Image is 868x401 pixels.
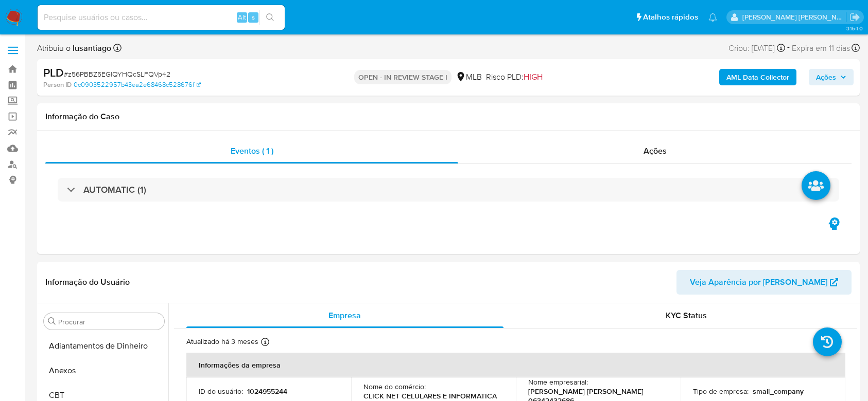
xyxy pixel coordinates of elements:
[753,387,804,396] p: small_company
[40,334,168,358] button: Adiantamentos de Dinheiro
[48,317,56,325] button: Procurar
[666,309,707,321] span: KYC Status
[199,387,243,396] p: ID do usuário :
[252,12,255,22] span: s
[37,43,111,54] span: Atribuiu o
[809,69,854,85] button: Ações
[186,337,258,347] p: Atualizado há 3 meses
[456,71,482,83] div: MLB
[40,358,168,383] button: Anexos
[719,69,796,85] button: AML Data Collector
[728,41,785,55] div: Criou: [DATE]
[71,42,111,54] b: lusantiago
[528,377,588,387] p: Nome empresarial :
[259,10,281,25] button: search-icon
[45,277,130,287] h1: Informação do Usuário
[45,112,852,122] h1: Informação do Caso
[38,11,285,24] input: Pesquise usuários ou casos...
[58,178,839,202] div: AUTOMATIC (1)
[693,387,749,396] p: Tipo de empresa :
[64,69,170,79] span: # z56PBBZ5EGlQYHQcSLFQVp42
[363,391,497,400] p: CLICK NET CELULARES E INFORMATICA
[58,317,160,326] input: Procurar
[363,382,426,391] p: Nome do comércio :
[328,309,361,321] span: Empresa
[486,71,543,83] span: Risco PLD:
[238,12,246,22] span: Alt
[792,43,850,54] span: Expira em 11 dias
[43,64,64,81] b: PLD
[247,387,287,396] p: 1024955244
[186,353,845,377] th: Informações da empresa
[83,184,146,195] h3: AUTOMATIC (1)
[849,12,860,23] a: Sair
[74,80,201,89] a: 0c0903522957b43ea2e68468c528676f
[43,80,72,89] b: Person ID
[644,145,667,157] span: Ações
[354,70,452,84] p: OPEN - IN REVIEW STAGE I
[524,71,543,83] span: HIGH
[742,12,846,22] p: lucas.santiago@mercadolivre.com
[231,145,273,157] span: Eventos ( 1 )
[643,12,698,23] span: Atalhos rápidos
[676,270,852,295] button: Veja Aparência por [PERSON_NAME]
[787,41,790,55] span: -
[726,69,789,85] b: AML Data Collector
[816,69,836,85] span: Ações
[708,13,717,22] a: Notificações
[690,270,827,295] span: Veja Aparência por [PERSON_NAME]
